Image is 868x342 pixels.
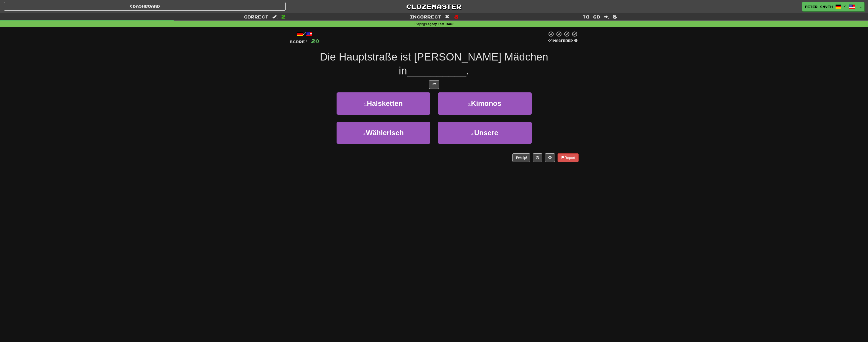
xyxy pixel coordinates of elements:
span: Kimonos [471,99,501,107]
span: 8 [613,13,617,19]
small: 3 . [363,132,366,136]
span: : [272,15,278,19]
button: Help! [512,153,530,162]
span: Unsere [474,129,498,137]
a: Dashboard [4,2,286,11]
a: Peter_Smyth / [802,2,858,11]
span: Die Hauptstraße ist [PERSON_NAME] Mädchen in [320,51,548,77]
button: 4.Unsere [438,122,532,144]
span: Score: [290,39,308,44]
button: Round history (alt+y) [533,153,542,162]
span: : [604,15,609,19]
span: 2 [281,13,286,19]
div: / [290,31,320,37]
div: Mastered [547,38,579,43]
span: . [466,65,469,77]
span: 20 [311,38,320,44]
span: __________ [407,65,466,77]
span: / [844,4,846,8]
button: 1.Halsketten [337,92,430,114]
button: Report [558,153,578,162]
span: Correct [244,14,269,19]
button: Toggle translation (alt+t) [429,80,439,89]
span: Halsketten [367,99,403,107]
a: Clozemaster [293,2,575,11]
span: Incorrect [410,14,441,19]
button: 2.Kimonos [438,92,532,114]
span: 3 [454,13,458,19]
small: 4 . [471,132,474,136]
span: To go [582,14,600,19]
span: Wählerisch [366,129,404,137]
small: 2 . [468,103,471,107]
span: Peter_Smyth [805,4,833,9]
strong: Legacy Fast Track [426,22,453,26]
span: 0 % [548,38,553,43]
span: : [445,15,451,19]
small: 1 . [364,103,367,107]
button: 3.Wählerisch [337,122,430,144]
